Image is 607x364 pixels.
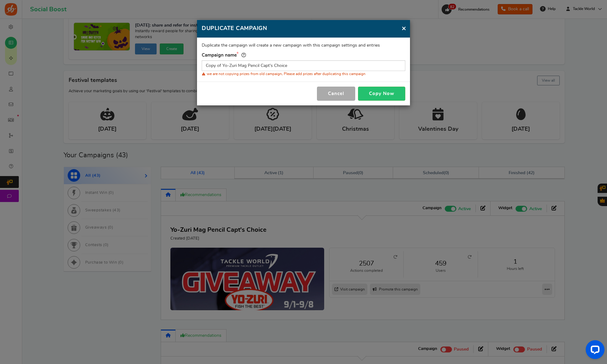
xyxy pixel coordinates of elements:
label: Campaign name [202,52,246,58]
span: × [402,24,406,32]
p: Duplicate the campaign will create a new campaign with this campaign settings and entries [202,43,405,49]
h2: Duplicate campaign [202,25,405,33]
iframe: LiveChat chat widget [581,338,607,364]
button: Cancel [317,87,355,101]
button: Copy Now [358,87,405,101]
small: we are not copying prizes from old campaign, Please add prizes after duplicating this campaign [202,70,366,77]
span: Tip: Titles that mention prizes attract more attention. E.g. $200 Voucher Giveaway. Win a TV. Win... [241,53,246,58]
